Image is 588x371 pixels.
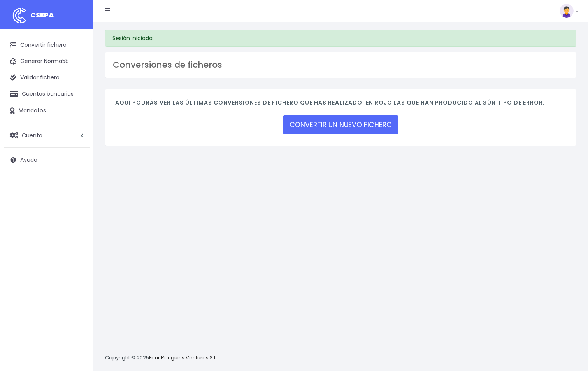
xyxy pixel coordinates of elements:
[4,70,90,86] a: Validar fichero
[20,156,37,164] span: Ayuda
[4,103,90,119] a: Mandatos
[560,4,574,18] img: profile
[4,53,90,70] a: Generar Norma58
[105,30,576,47] div: Sesión iniciada.
[149,354,217,361] a: Four Penguins Ventures S.L.
[105,354,218,362] p: Copyright © 2025 .
[115,100,566,110] h4: Aquí podrás ver las últimas conversiones de fichero que has realizado. En rojo las que han produc...
[4,86,90,102] a: Cuentas bancarias
[4,37,90,53] a: Convertir fichero
[283,115,398,134] a: CONVERTIR UN NUEVO FICHERO
[10,6,29,25] img: logo
[4,152,90,168] a: Ayuda
[113,60,569,70] h3: Conversiones de ficheros
[22,131,42,139] span: Cuenta
[4,127,90,143] a: Cuenta
[30,10,54,20] span: CSEPA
